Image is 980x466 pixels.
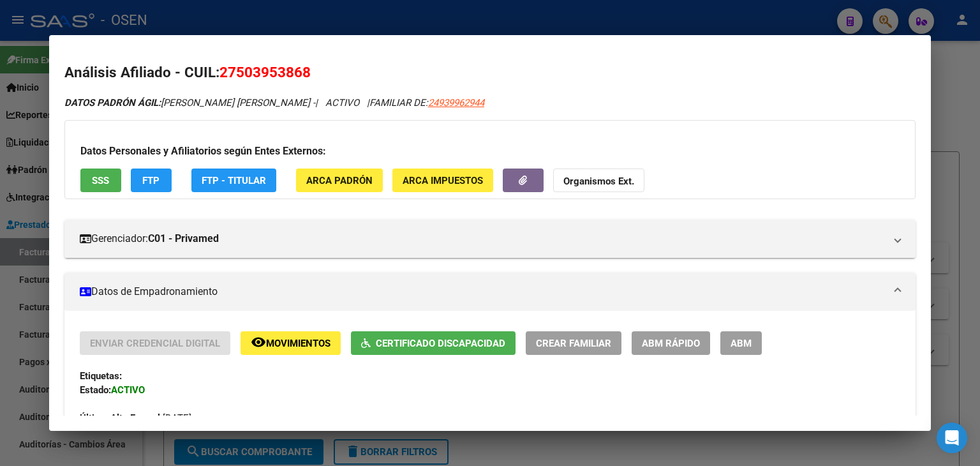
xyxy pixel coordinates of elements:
[64,97,315,109] span: [PERSON_NAME] [PERSON_NAME] -
[92,175,109,186] span: SSS
[241,331,341,355] button: Movimientos
[64,220,916,258] mat-expansion-panel-header: Gerenciador:C01 - Privamed
[251,334,266,350] mat-icon: remove_red_eye
[80,331,230,355] button: Enviar Credencial Digital
[80,370,122,382] strong: Etiquetas:
[148,231,219,246] strong: C01 - Privamed
[111,384,145,396] strong: ACTIVO
[131,169,172,192] button: FTP
[80,144,900,159] h3: Datos Personales y Afiliatorios según Entes Externos:
[642,338,700,349] span: ABM Rápido
[351,331,516,355] button: Certificado Discapacidad
[266,338,330,349] span: Movimientos
[563,176,634,187] strong: Organismos Ext.
[64,97,161,109] strong: DATOS PADRÓN ÁGIL:
[80,169,121,192] button: SSS
[526,331,621,355] button: Crear Familiar
[376,338,505,349] span: Certificado Discapacidad
[90,338,220,349] span: Enviar Credencial Digital
[64,62,916,84] h2: Análisis Afiliado - CUIL:
[80,284,885,299] mat-panel-title: Datos de Empadronamiento
[632,331,710,355] button: ABM Rápido
[553,169,644,192] button: Organismos Ext.
[720,331,762,355] button: ABM
[219,64,311,80] span: 27503953868
[64,97,484,109] i: | ACTIVO |
[80,412,163,424] strong: Última Alta Formal:
[80,412,191,424] span: [DATE]
[306,175,373,186] span: ARCA Padrón
[369,97,484,109] span: FAMILIAR DE:
[731,338,752,349] span: ABM
[202,175,266,186] span: FTP - Titular
[403,175,483,186] span: ARCA Impuestos
[536,338,611,349] span: Crear Familiar
[142,175,160,186] span: FTP
[937,423,967,453] div: Open Intercom Messenger
[64,273,916,311] mat-expansion-panel-header: Datos de Empadronamiento
[296,169,383,192] button: ARCA Padrón
[392,169,493,192] button: ARCA Impuestos
[80,384,111,396] strong: Estado:
[428,97,484,109] span: 24939962944
[80,231,885,246] mat-panel-title: Gerenciador:
[191,169,276,192] button: FTP - Titular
